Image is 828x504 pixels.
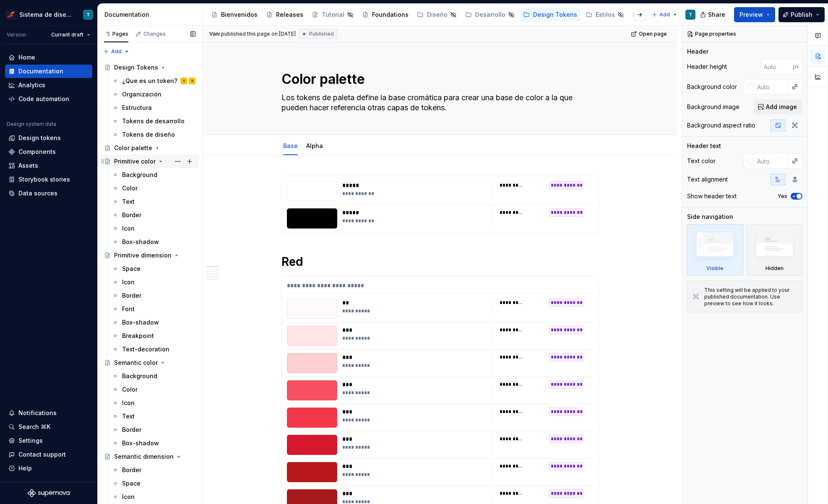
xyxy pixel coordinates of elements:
[122,117,185,125] div: Tokens de desarrollo
[122,130,175,139] div: Tokens de diseño
[109,436,199,450] a: Box-shadow
[109,262,199,275] a: Space
[109,74,199,88] a: ¿Que es un token?VV
[372,10,409,19] div: Foundations
[122,77,177,85] div: ¿Que es un token?
[747,224,803,275] div: Hidden
[687,224,743,275] div: Visible
[122,265,141,273] div: Space
[122,466,141,474] div: Border
[5,51,92,64] a: Home
[122,412,135,421] div: Text
[18,67,63,75] div: Documentation
[109,383,199,396] a: Color
[18,53,35,62] div: Home
[122,318,159,327] div: Box-shadow
[739,10,763,19] span: Preview
[122,104,152,112] div: Estructura
[687,121,755,130] div: Background aspect ratio
[754,99,802,114] button: Add image
[191,77,193,85] div: V
[708,10,725,19] span: Share
[109,275,199,289] a: Icon
[308,8,357,21] a: Tutorial
[109,490,199,504] a: Icon
[687,83,737,91] div: Background color
[114,452,174,461] div: Semantic dimension
[18,189,57,197] div: Data sources
[5,131,92,145] a: Design tokens
[122,385,138,394] div: Color
[18,95,69,103] div: Code automation
[122,197,135,206] div: Text
[122,184,138,192] div: Color
[18,464,32,473] div: Help
[114,144,152,152] div: Color palette
[309,31,334,37] span: Published
[183,77,185,85] div: V
[122,291,141,300] div: Border
[5,65,92,78] a: Documentation
[5,159,92,172] a: Assets
[649,9,680,21] button: Add
[109,343,199,356] a: Text-decoration
[687,175,728,184] div: Text alignment
[18,161,38,170] div: Assets
[109,369,199,383] a: Background
[283,142,298,149] a: Base
[221,31,296,37] div: published this page on [DATE]
[687,103,739,111] div: Background image
[28,489,70,497] svg: Supernova Logo
[687,192,737,200] div: Show header text
[122,224,135,233] div: Icon
[114,63,158,72] div: Design Tokens
[122,345,169,353] div: Text-decoration
[5,145,92,158] a: Components
[109,289,199,302] a: Border
[596,10,615,19] div: Estilos
[689,11,692,18] div: T
[109,235,199,249] a: Box-shadow
[18,81,45,89] div: Analytics
[5,448,92,461] button: Contact support
[109,329,199,343] a: Breakpoint
[687,213,733,221] div: Side navigation
[18,450,66,459] div: Contact support
[122,399,135,407] div: Icon
[109,477,199,490] a: Space
[322,10,344,19] div: Tutorial
[109,396,199,410] a: Icon
[114,251,172,260] div: Primitive dimension
[306,142,323,149] a: Alpha
[19,10,73,19] div: Sistema de diseño Iberia
[7,31,26,38] div: Version
[111,48,122,55] span: Add
[109,208,199,222] a: Border
[109,195,199,208] a: Text
[114,359,158,367] div: Semantic color
[122,479,141,488] div: Space
[704,287,797,307] div: This setting will be applied to your published documentation. Use preview to see how it looks.
[696,7,731,22] button: Share
[109,182,199,195] a: Color
[639,31,667,37] span: Open page
[51,31,83,38] span: Current draft
[5,187,92,200] a: Data sources
[628,28,671,40] a: Open page
[520,8,581,21] a: Design Tokens
[2,5,96,23] button: Sistema de diseño IberiaT
[122,238,159,246] div: Box-shadow
[276,10,303,19] div: Releases
[7,121,56,127] div: Design system data
[109,168,199,182] a: Background
[5,406,92,420] button: Notifications
[109,88,199,101] a: Organización
[208,6,647,23] div: Page tree
[303,137,326,154] div: Alpha
[109,128,199,141] a: Tokens de diseño
[101,450,199,463] a: Semantic dimension
[687,142,721,150] div: Header text
[18,175,70,184] div: Storybook stories
[778,193,787,200] label: Yes
[754,79,788,94] input: Auto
